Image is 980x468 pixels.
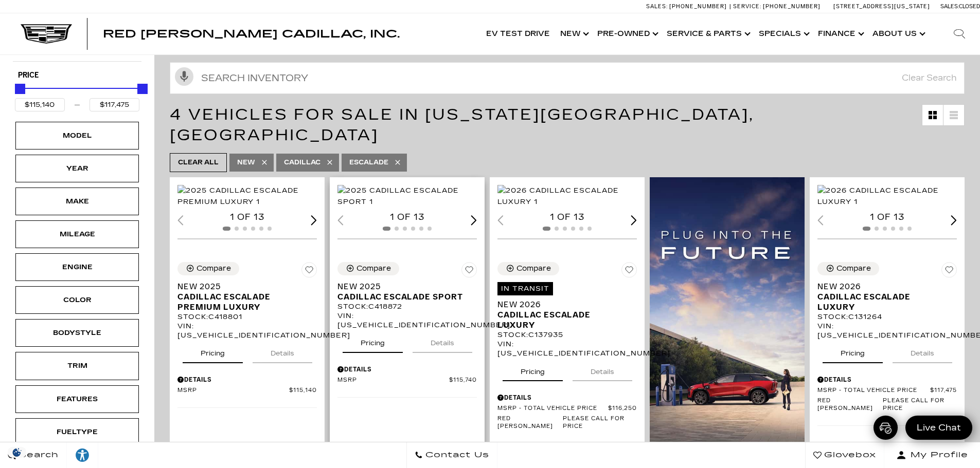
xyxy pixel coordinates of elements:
[177,282,317,312] a: New 2025Cadillac Escalade Premium Luxury
[573,359,632,381] button: details tab
[15,98,65,111] input: Minimum
[817,312,957,322] div: Stock : C131264
[406,442,497,468] a: Contact Us
[337,282,477,302] a: New 2025Cadillac Escalade Sport
[754,13,813,54] a: Specials
[311,215,317,225] div: Next slide
[177,262,239,275] button: Compare Vehicle
[177,185,318,208] div: 1 / 2
[646,4,729,9] a: Sales: [PHONE_NUMBER]
[170,105,754,144] span: 4 Vehicles for Sale in [US_STATE][GEOGRAPHIC_DATA], [GEOGRAPHIC_DATA]
[497,340,637,358] div: VIN: [US_VEHICLE_IDENTIFICATION_NUMBER]
[178,156,219,169] span: Clear All
[823,340,883,363] button: pricing tab
[15,155,139,182] div: YearYear
[15,84,25,94] div: Minimum Price
[833,3,930,10] a: [STREET_ADDRESS][US_STATE]
[497,282,553,295] span: In Transit
[883,397,957,413] span: Please call for price
[349,156,388,169] span: Escalade
[449,377,477,384] span: $115,740
[197,264,231,273] div: Compare
[177,387,317,395] a: MSRP $115,140
[822,448,876,462] span: Glovebox
[867,13,929,54] a: About Us
[21,24,72,44] img: Cadillac Dark Logo with Cadillac White Text
[337,292,469,302] span: Cadillac Escalade Sport
[503,359,563,381] button: pricing tab
[177,375,317,384] div: Pricing Details - New 2025 Cadillac Escalade Premium Luxury
[912,422,966,434] span: Live Chat
[817,185,958,208] img: 2026 Cadillac Escalade Luxury 1
[930,387,957,395] span: $117,475
[922,105,943,125] a: Grid View
[646,3,668,10] span: Sales:
[836,264,871,273] div: Compare
[813,13,867,54] a: Finance
[170,62,965,94] input: Search Inventory
[555,13,592,54] a: New
[423,448,489,462] span: Contact Us
[343,330,403,352] button: pricing tab
[15,220,139,248] div: MileageMileage
[177,282,309,292] span: New 2025
[51,327,103,339] div: Bodystyle
[497,330,637,340] div: Stock : C137935
[516,264,551,273] div: Compare
[471,215,477,225] div: Next slide
[941,262,957,282] button: Save Vehicle
[301,262,317,282] button: Save Vehicle
[497,405,608,413] span: MSRP - Total Vehicle Price
[631,215,637,225] div: Next slide
[5,447,29,458] div: Privacy Settings
[237,156,255,169] span: New
[662,13,754,54] a: Service & Parts
[15,352,139,380] div: TrimTrim
[15,286,139,314] div: ColorColor
[18,71,136,80] h5: Price
[817,282,949,292] span: New 2026
[497,212,637,223] div: 1 of 13
[15,188,139,215] div: MakeMake
[817,262,879,275] button: Compare Vehicle
[413,330,472,352] button: details tab
[497,415,637,430] a: Red [PERSON_NAME] Please call for price
[729,4,823,9] a: Service: [PHONE_NUMBER]
[337,212,477,223] div: 1 of 13
[67,442,98,468] a: Explore your accessibility options
[177,322,317,340] div: VIN: [US_VEHICLE_IDENTIFICATION_NUMBER]
[940,3,959,10] span: Sales:
[763,3,821,10] span: [PHONE_NUMBER]
[51,360,103,371] div: Trim
[177,212,317,223] div: 1 of 13
[337,377,477,384] a: MSRP $115,740
[497,185,638,208] img: 2026 Cadillac Escalade Luxury 1
[177,185,318,208] img: 2025 Cadillac Escalade Premium Luxury 1
[608,405,637,413] span: $116,250
[51,294,103,306] div: Color
[497,282,637,330] a: In TransitNew 2026Cadillac Escalade Luxury
[592,13,662,54] a: Pre-Owned
[874,416,898,440] a: Cart
[51,163,103,174] div: Year
[817,397,957,413] a: Red [PERSON_NAME] Please call for price
[805,442,884,468] a: Glovebox
[906,448,968,462] span: My Profile
[51,130,103,141] div: Model
[15,385,139,413] div: FeaturesFeatures
[337,262,399,275] button: Compare Vehicle
[284,156,320,169] span: Cadillac
[817,185,958,208] div: 1 / 2
[103,29,400,39] a: Red [PERSON_NAME] Cadillac, Inc.
[15,122,139,149] div: ModelModel
[51,394,103,405] div: Features
[289,387,317,395] span: $115,140
[939,13,980,54] div: Search
[67,447,98,463] div: Explore your accessibility options
[497,405,637,413] a: MSRP - Total Vehicle Price $116,250
[51,196,103,207] div: Make
[817,387,957,395] a: MSRP - Total Vehicle Price $117,475
[563,415,637,430] span: Please call for price
[51,426,103,438] div: Fueltype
